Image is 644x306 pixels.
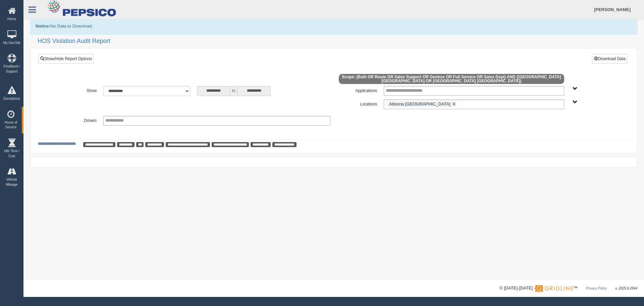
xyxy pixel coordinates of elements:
[53,86,100,94] label: Show
[334,99,380,107] label: Locations
[389,101,450,106] span: Altoona [GEOGRAPHIC_DATA]
[586,287,607,290] a: Privacy Policy
[230,86,237,96] span: to
[53,116,100,124] label: Drivers
[535,285,573,292] img: Gridline
[339,74,564,84] span: Scope: (Bulk OR Route OR Sales Support OR Geobox OR Full Service OR Sales Dept) AND ([GEOGRAPHIC_...
[615,287,637,290] span: v. 2025.6.2844
[499,285,637,292] div: © [DATE]-[DATE] - ™
[334,86,380,94] label: Applications
[592,54,628,64] button: Download Data
[36,24,50,29] b: Notice:
[38,54,94,64] a: Show/Hide Report Options
[38,38,637,45] h2: HOS Violation Audit Report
